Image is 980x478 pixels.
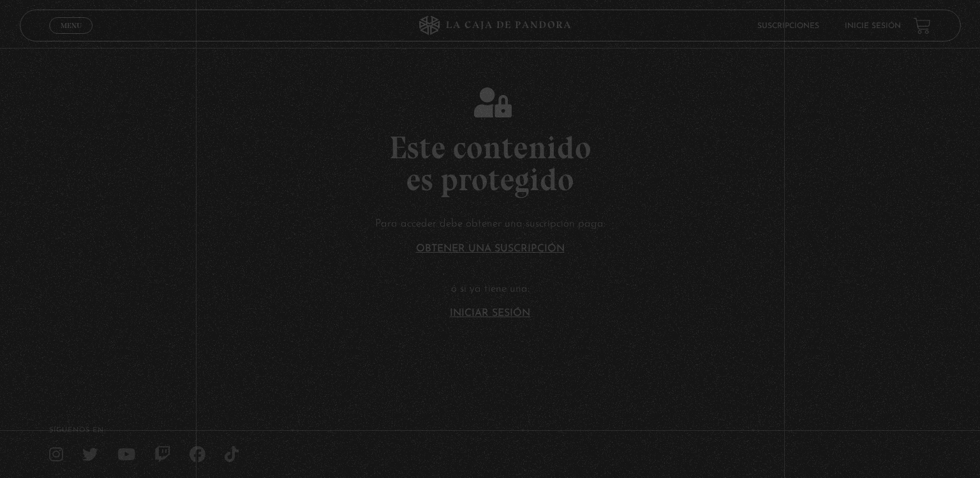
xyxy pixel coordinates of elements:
a: Obtener una suscripción [416,244,565,254]
span: Menu [60,22,81,29]
a: Suscripciones [757,22,819,30]
h4: SÍguenos en: [49,427,931,434]
span: Cerrar [56,33,86,41]
a: View your shopping cart [914,17,931,34]
a: Inicie sesión [845,22,901,30]
a: Iniciar Sesión [450,308,530,318]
